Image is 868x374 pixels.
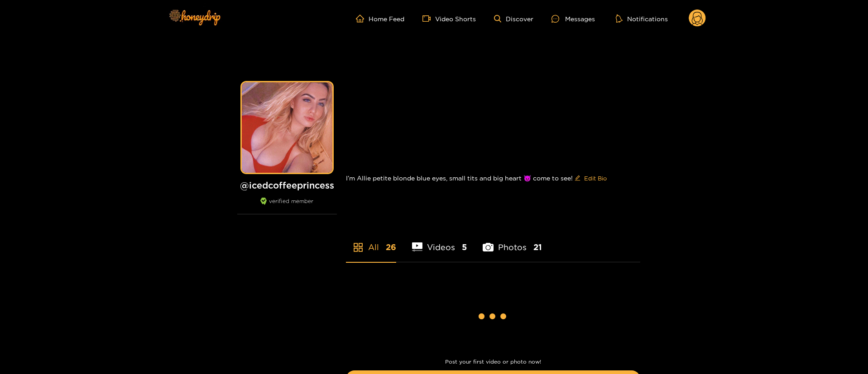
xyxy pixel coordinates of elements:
span: home [356,14,369,23]
button: editEdit Bio [573,171,609,185]
div: Messages [551,14,595,24]
span: video-camera [422,14,435,23]
button: Notifications [613,14,671,23]
span: 26 [386,241,396,253]
p: Post your first video or photo now! [346,359,640,365]
span: 5 [462,241,467,253]
div: verified member [237,198,337,214]
span: Edit Bio [584,174,607,183]
li: All [346,221,396,262]
a: Home Feed [356,14,404,23]
span: edit [575,175,580,182]
a: Video Shorts [422,14,476,23]
a: Discover [494,15,533,23]
h1: @ icedcoffeeprincess [237,180,337,191]
div: I’m Allie petite blonde blue eyes, small tits and big heart 😈 come to see! [346,164,640,193]
li: Photos [483,221,542,262]
span: 21 [533,241,542,253]
li: Videos [412,221,467,262]
span: appstore [353,242,364,253]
